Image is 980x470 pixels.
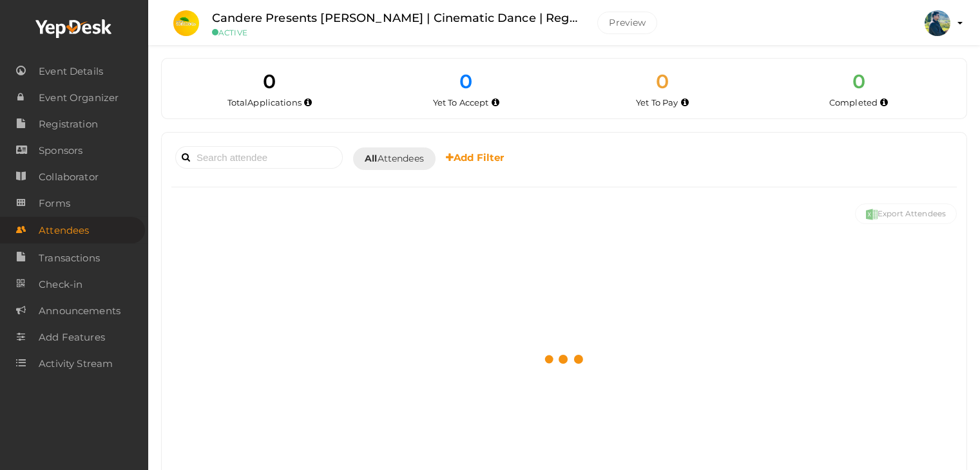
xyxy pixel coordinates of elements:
i: Accepted and completed payment succesfully [880,99,888,106]
span: 0 [459,70,472,93]
i: Total number of applications [304,99,312,106]
label: Candere Presents [PERSON_NAME] | Cinematic Dance | Registration [212,9,578,28]
span: Attendees [365,152,424,165]
img: 3WRJEMHM_small.png [173,10,199,36]
span: 0 [656,70,669,93]
span: Announcements [39,298,120,324]
span: Forms [39,191,70,216]
span: Yet To Accept [433,97,489,108]
img: ACg8ocImFeownhHtboqxd0f2jP-n9H7_i8EBYaAdPoJXQiB63u4xhcvD=s100 [925,10,950,36]
small: ACTIVE [212,28,578,37]
span: Add Features [39,324,105,350]
button: Preview [597,12,657,34]
span: Yet To Pay [636,97,678,108]
img: excel.svg [866,209,878,220]
span: Attendees [39,218,89,243]
span: 0 [852,70,865,93]
span: 0 [263,70,276,93]
span: Total [227,97,302,108]
span: Completed [829,97,878,108]
span: Collaborator [39,164,99,190]
img: loading.svg [542,337,587,382]
input: Search attendee [175,146,343,169]
span: Check-in [39,272,82,297]
span: Sponsors [39,138,82,164]
span: Event Details [39,59,103,84]
b: All [365,153,377,164]
button: Export Attendees [855,203,957,224]
i: Yet to be accepted by organizer [492,99,499,106]
span: Event Organizer [39,85,119,111]
span: Applications [247,97,302,108]
span: Registration [39,111,98,137]
i: Accepted by organizer and yet to make payment [681,99,689,106]
b: Add Filter [446,151,504,164]
span: Transactions [39,245,100,271]
span: Activity Stream [39,351,113,377]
